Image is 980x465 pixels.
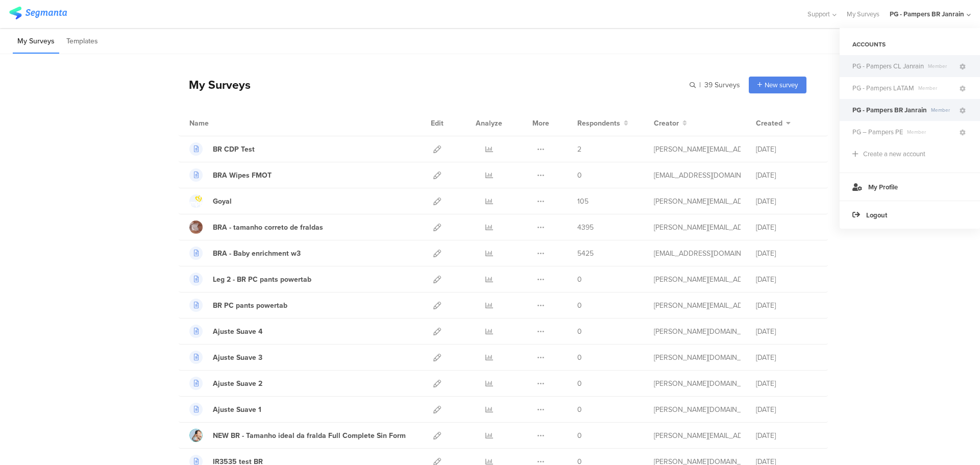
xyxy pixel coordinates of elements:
[62,30,103,54] li: Templates
[765,80,798,90] span: New survey
[654,170,741,181] div: lepage.fa@pg.com
[577,196,589,207] span: 105
[189,403,261,416] a: Ajuste Suave 1
[213,196,232,207] div: Goyal
[577,248,594,259] span: 5425
[756,222,817,233] div: [DATE]
[189,351,262,364] a: Ajuste Suave 3
[756,378,817,389] div: [DATE]
[577,144,581,155] span: 2
[577,118,620,129] span: Respondents
[756,248,817,259] div: [DATE]
[189,273,311,286] a: Leg 2 - BR PC pants powertab
[924,62,958,70] span: Member
[577,378,582,389] span: 0
[189,168,272,182] a: BRA Wipes FMOT
[189,377,262,390] a: Ajuste Suave 2
[213,170,272,181] div: BRA Wipes FMOT
[577,170,582,181] span: 0
[530,110,552,136] div: More
[577,352,582,363] span: 0
[704,80,740,90] span: 39 Surveys
[698,80,702,90] span: |
[654,300,741,311] div: zampieri.l.1@pg.com
[189,142,255,156] a: BR CDP Test
[852,83,914,93] span: PG - Pampers LATAM
[868,182,898,192] span: My Profile
[189,118,251,129] div: Name
[654,118,679,129] span: Creator
[213,274,311,285] div: Leg 2 - BR PC pants powertab
[654,144,741,155] div: roszko.j@pg.com
[756,352,817,363] div: [DATE]
[756,170,817,181] div: [DATE]
[213,352,262,363] div: Ajuste Suave 3
[654,352,741,363] div: ramos.sd@pg.com
[756,300,817,311] div: [DATE]
[654,274,741,285] div: zampieri.l.1@pg.com
[840,173,980,201] a: My Profile
[577,300,582,311] span: 0
[213,378,262,389] div: Ajuste Suave 2
[866,210,887,220] span: Logout
[807,9,830,19] span: Support
[840,36,980,53] div: ACCOUNTS
[189,325,262,338] a: Ajuste Suave 4
[577,326,582,337] span: 0
[654,404,741,415] div: ramos.sd@pg.com
[189,221,323,234] a: BRA - tamanho correto de fraldas
[213,248,301,259] div: BRA - Baby enrichment w3
[213,144,255,155] div: BR CDP Test
[914,84,958,92] span: Member
[189,247,301,260] a: BRA - Baby enrichment w3
[852,105,927,115] span: PG - Pampers BR Janrain
[577,430,582,441] span: 0
[756,144,817,155] div: [DATE]
[654,118,687,129] button: Creator
[213,222,323,233] div: BRA - tamanho correto de fraldas
[577,274,582,285] span: 0
[654,326,741,337] div: ramos.sd@pg.com
[756,430,817,441] div: [DATE]
[577,404,582,415] span: 0
[852,127,903,137] span: PG – Pampers PE
[9,7,67,19] img: segmanta logo
[756,404,817,415] div: [DATE]
[903,128,958,136] span: Member
[213,326,262,337] div: Ajuste Suave 4
[179,76,251,93] div: My Surveys
[654,430,741,441] div: perez.ep@pg.com
[577,118,628,129] button: Respondents
[890,9,964,19] div: PG - Pampers BR Janrain
[189,194,232,208] a: Goyal
[474,110,504,136] div: Analyze
[13,30,59,54] li: My Surveys
[756,118,791,129] button: Created
[213,430,406,441] div: NEW BR - Tamanho ideal da fralda Full Complete Sin Form
[189,299,287,312] a: BR PC pants powertab
[654,196,741,207] div: castillo.d.10@pg.com
[654,222,741,233] div: perez.ep@pg.com
[927,106,958,114] span: Member
[189,429,406,442] a: NEW BR - Tamanho ideal da fralda Full Complete Sin Form
[756,196,817,207] div: [DATE]
[852,61,924,71] span: PG - Pampers CL Janrain
[213,404,261,415] div: Ajuste Suave 1
[756,326,817,337] div: [DATE]
[213,300,287,311] div: BR PC pants powertab
[577,222,594,233] span: 4395
[426,110,448,136] div: Edit
[756,274,817,285] div: [DATE]
[756,118,782,129] span: Created
[654,248,741,259] div: lepage.fa@pg.com
[654,378,741,389] div: ramos.sd@pg.com
[863,149,925,159] div: Create a new account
